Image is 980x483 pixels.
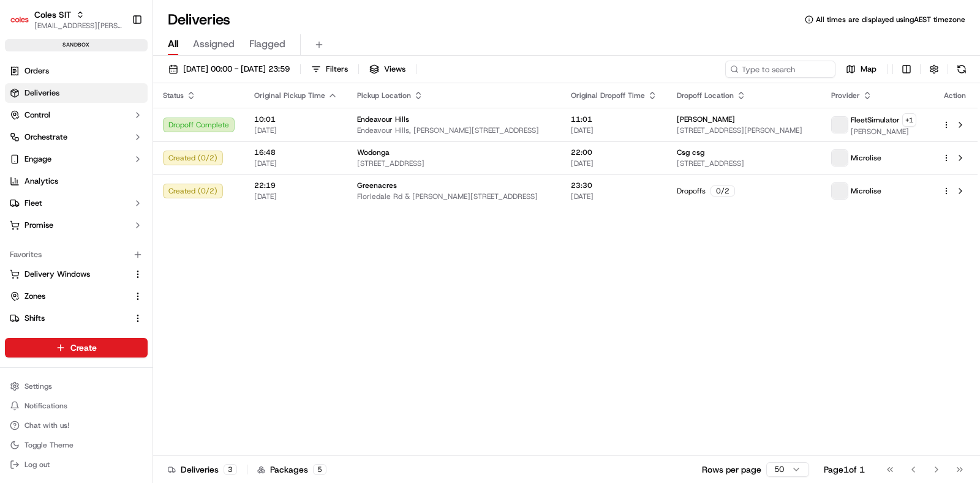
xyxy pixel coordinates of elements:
[10,10,29,29] img: Coles SIT
[24,440,73,450] span: Toggle Theme
[677,125,811,135] span: [STREET_ADDRESS][PERSON_NAME]
[5,456,148,473] button: Log out
[24,381,52,391] span: Settings
[902,113,916,127] button: +1
[70,342,97,354] span: Create
[861,64,876,75] span: Map
[816,15,965,24] span: All times are displayed using AEST timezone
[5,171,148,191] a: Analytics
[357,192,551,201] span: Floriedale Rd & [PERSON_NAME][STREET_ADDRESS]
[24,110,50,121] span: Control
[254,125,337,135] span: [DATE]
[5,264,148,284] button: Delivery Windows
[24,291,45,302] span: Zones
[168,10,230,29] h1: Deliveries
[5,39,148,51] div: sandbox
[5,378,148,395] button: Settings
[24,198,42,209] span: Fleet
[10,313,128,324] a: Shifts
[193,37,235,51] span: Assigned
[34,9,71,21] button: Coles SIT
[168,463,237,476] div: Deliveries
[357,91,411,100] span: Pickup Location
[254,91,325,100] span: Original Pickup Time
[5,149,148,169] button: Engage
[5,5,127,34] button: Coles SITColes SIT[EMAIL_ADDRESS][PERSON_NAME][PERSON_NAME][DOMAIN_NAME]
[254,192,337,201] span: [DATE]
[851,186,881,196] span: Microlise
[851,115,900,125] span: FleetSimulator
[5,309,148,328] button: Shifts
[677,114,735,124] span: [PERSON_NAME]
[5,338,148,358] button: Create
[942,91,968,100] div: Action
[5,417,148,434] button: Chat with us!
[851,127,916,137] span: [PERSON_NAME]
[571,125,657,135] span: [DATE]
[357,159,551,168] span: [STREET_ADDRESS]
[824,463,865,476] div: Page 1 of 1
[306,61,353,78] button: Filters
[702,463,761,476] p: Rows per page
[168,37,178,51] span: All
[710,185,735,197] div: 0 / 2
[5,127,148,147] button: Orchestrate
[5,61,148,81] a: Orders
[5,83,148,103] a: Deliveries
[5,193,148,213] button: Fleet
[953,61,970,78] button: Refresh
[326,64,348,75] span: Filters
[357,148,390,157] span: Wodonga
[5,245,148,264] div: Favorites
[249,37,285,51] span: Flagged
[163,91,184,100] span: Status
[571,181,657,190] span: 23:30
[313,464,326,475] div: 5
[831,91,860,100] span: Provider
[163,61,295,78] button: [DATE] 00:00 - [DATE] 23:59
[571,159,657,168] span: [DATE]
[10,269,128,280] a: Delivery Windows
[24,220,53,231] span: Promise
[571,148,657,157] span: 22:00
[357,125,551,135] span: Endeavour Hills, [PERSON_NAME][STREET_ADDRESS]
[677,159,811,168] span: [STREET_ADDRESS]
[24,154,51,165] span: Engage
[571,192,657,201] span: [DATE]
[24,88,59,99] span: Deliveries
[24,132,67,143] span: Orchestrate
[224,464,237,475] div: 3
[183,64,290,75] span: [DATE] 00:00 - [DATE] 23:59
[10,291,128,302] a: Zones
[677,148,704,157] span: Csg csg
[254,114,337,124] span: 10:01
[725,61,835,78] input: Type to search
[364,61,411,78] button: Views
[24,269,90,280] span: Delivery Windows
[24,401,67,411] span: Notifications
[34,21,122,31] button: [EMAIL_ADDRESS][PERSON_NAME][PERSON_NAME][DOMAIN_NAME]
[677,186,706,196] span: Dropoffs
[5,215,148,235] button: Promise
[254,159,337,168] span: [DATE]
[5,397,148,414] button: Notifications
[24,176,58,187] span: Analytics
[5,436,148,454] button: Toggle Theme
[257,463,326,476] div: Packages
[571,114,657,124] span: 11:01
[24,66,49,77] span: Orders
[24,460,50,470] span: Log out
[5,286,148,306] button: Zones
[677,91,734,100] span: Dropoff Location
[357,181,397,190] span: Greenacres
[357,114,409,124] span: Endeavour Hills
[851,153,881,163] span: Microlise
[5,105,148,125] button: Control
[24,313,45,324] span: Shifts
[254,181,337,190] span: 22:19
[571,91,645,100] span: Original Dropoff Time
[254,148,337,157] span: 16:48
[840,61,882,78] button: Map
